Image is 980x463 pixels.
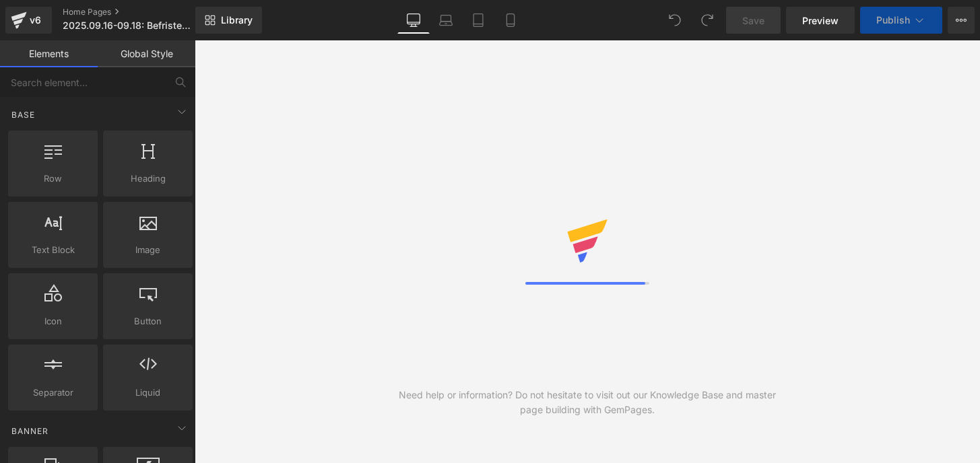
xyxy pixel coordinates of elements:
[742,13,764,28] span: Save
[221,14,253,26] span: Library
[661,7,688,34] button: Undo
[860,7,942,34] button: Publish
[391,388,784,417] div: Need help or information? Do not hesitate to visit out our Knowledge Base and master page buildin...
[494,7,527,34] a: Mobile
[462,7,494,34] a: Tablet
[397,7,430,34] a: Desktop
[948,7,975,34] button: More
[107,243,189,257] span: Image
[786,7,855,34] a: Preview
[195,7,262,34] a: New Library
[12,172,94,186] span: Row
[107,314,189,328] span: Button
[12,243,94,257] span: Text Block
[5,7,52,34] a: v6
[27,11,44,29] div: v6
[802,13,839,28] span: Preview
[107,386,189,400] span: Liquid
[63,7,218,17] a: Home Pages
[430,7,462,34] a: Laptop
[876,15,910,26] span: Publish
[107,172,189,186] span: Heading
[694,7,721,34] button: Redo
[12,386,94,400] span: Separator
[10,425,50,437] span: Banner
[63,20,192,31] span: 2025.09.16-09.18: Befristetes Angebot—Jetzt zugreifen!
[10,108,36,121] span: Base
[12,314,94,328] span: Icon
[98,40,195,67] a: Global Style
